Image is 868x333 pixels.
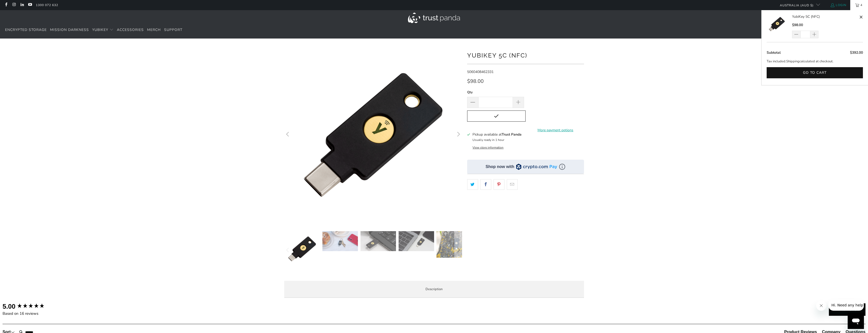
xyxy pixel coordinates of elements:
a: Trust Panda Australia on Instagram [12,3,16,7]
a: Merch [147,24,161,36]
button: Next [454,231,462,269]
span: Merch [147,27,161,32]
h3: Pickup available at [472,132,522,137]
a: YubiKey 5C (NFC) - Trust Panda [284,46,462,224]
img: YubiKey 5C (NFC) - Trust Panda [284,231,320,267]
button: View store information [472,145,503,150]
a: Trust Panda Australia on YouTube [28,3,32,7]
b: Trust Panda [502,132,522,137]
nav: Translation missing: en.navigation.header.main_nav [5,24,182,36]
div: Overall product rating out of 5: 5.00 [3,302,56,311]
a: Share this on Facebook [480,179,491,190]
label: Qty [467,89,524,95]
img: YubiKey 5C (NFC) - Trust Panda [436,231,472,258]
img: YubiKey 5C (NFC) - Trust Panda [399,231,434,251]
span: Support [164,27,182,32]
label: Description [284,281,584,298]
img: Trust Panda Australia [408,13,460,23]
a: Trust Panda Australia on LinkedIn [20,3,24,7]
img: YubiKey 5C (NFC) - Trust Panda [322,231,358,251]
a: Support [164,24,182,36]
button: Go to cart [767,67,863,79]
button: Next [454,46,462,224]
a: Share this on Twitter [467,179,478,190]
img: YubiKey 5C (NFC) [767,14,787,34]
img: YubiKey 5C (NFC) - Trust Panda [360,231,396,251]
div: 5.00 [3,302,15,311]
span: Encrypted Storage [5,27,47,32]
span: Accessories [117,27,144,32]
a: Email this to a friend [507,179,518,190]
a: YubiKey 5C (NFC) [792,14,858,20]
span: Mission Darkness [50,27,89,32]
a: Login [830,2,846,8]
a: Share this on Pinterest [494,179,504,190]
a: Shipping [786,59,799,64]
span: $392.00 [850,50,863,55]
button: Previous [284,231,292,269]
span: $98.00 [467,78,484,85]
span: $98.00 [792,23,803,27]
a: YubiKey 5C (NFC) [767,14,792,38]
iframe: Close message [816,301,826,311]
p: Tax included. calculated at checkout. [767,59,863,64]
span: 5060408462331 [467,69,494,74]
h1: YubiKey 5C (NFC) [467,50,584,60]
div: 5.00 star rating [17,303,45,310]
small: Usually ready in 1 hour [472,138,504,142]
span: YubiKey [92,27,108,32]
div: Shop now with [486,164,514,170]
a: Trust Panda Australia on Facebook [4,3,8,7]
a: Encrypted Storage [5,24,47,36]
div: Based on 16 reviews [3,311,56,316]
button: Previous [284,46,292,224]
a: Accessories [117,24,144,36]
a: Mission Darkness [50,24,89,36]
summary: YubiKey [92,24,114,36]
iframe: Reviews Widget [467,199,584,215]
iframe: Button to launch messaging window [848,313,864,329]
a: 1300 072 632 [36,2,58,8]
iframe: Message from company [828,300,864,311]
span: Subtotal [767,50,781,55]
a: More payment options [527,127,584,133]
span: Hi. Need any help? [3,4,37,8]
